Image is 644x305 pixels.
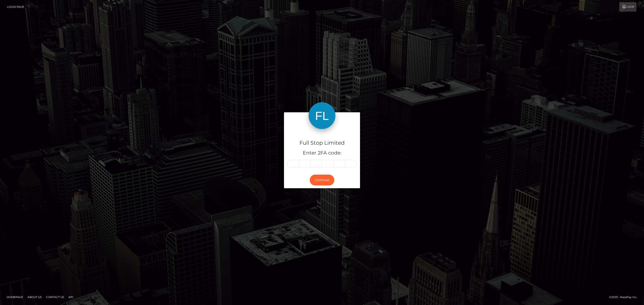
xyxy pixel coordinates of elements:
button: Continue [310,175,334,186]
div: © 2025 , MassPay Inc. [609,295,641,300]
a: Login [619,2,636,12]
h4: Full Stop Limited [287,139,357,147]
img: Full Stop Limited [309,102,335,129]
a: Contact Us [44,294,66,301]
a: About Us [26,294,43,301]
a: API [67,294,75,301]
a: Login Page [7,2,24,12]
a: Homepage [5,294,25,301]
h5: Enter 2FA code: [287,150,357,157]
